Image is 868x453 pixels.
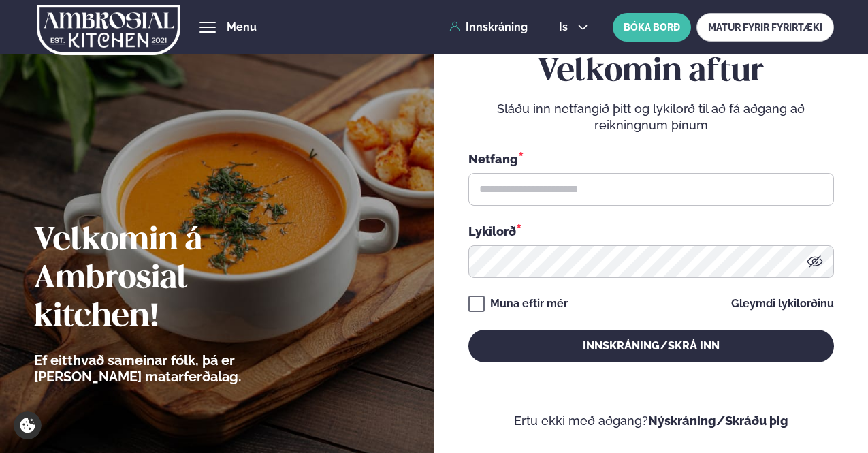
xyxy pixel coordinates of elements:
[468,53,834,91] h2: Velkomin aftur
[468,101,834,134] p: Sláðu inn netfangið þitt og lykilorð til að fá aðgang að reikningnum þínum
[559,22,572,33] span: is
[696,13,834,42] a: MATUR FYRIR FYRIRTÆKI
[199,19,216,35] button: hamburger
[34,222,317,337] h2: Velkomin á Ambrosial kitchen!
[468,150,834,168] div: Netfang
[468,413,834,429] p: Ertu ekki með aðgang?
[449,21,528,33] a: Innskráning
[648,413,788,428] a: Nýskráning/Skráðu þig
[14,411,42,439] a: Cookie settings
[468,222,834,240] div: Lykilorð
[34,352,317,385] p: Ef eitthvað sameinar fólk, þá er [PERSON_NAME] matarferðalag.
[548,22,599,33] button: is
[731,298,834,309] a: Gleymdi lykilorðinu
[613,13,691,42] button: BÓKA BORÐ
[37,2,180,58] img: logo
[468,330,834,362] button: Innskráning/Skrá inn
